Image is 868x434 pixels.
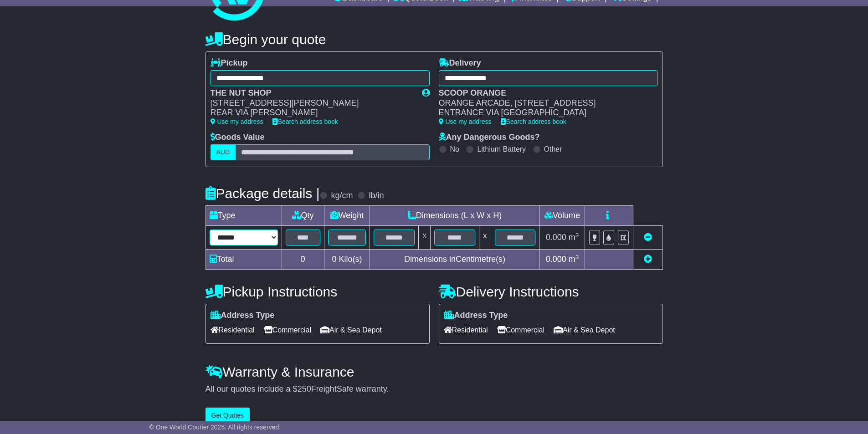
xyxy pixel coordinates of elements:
td: Kilo(s) [324,250,370,270]
label: Goods Value [211,133,265,143]
span: 0.000 [546,255,566,264]
h4: Begin your quote [205,32,663,47]
label: Lithium Battery [477,145,526,153]
td: x [479,226,491,250]
label: lb/in [369,191,384,201]
span: m [569,233,579,242]
td: Dimensions (L x W x H) [370,206,539,226]
span: Residential [444,323,488,337]
td: x [419,226,431,250]
label: No [450,145,459,153]
sup: 3 [575,254,579,260]
div: SCOOP ORANGE [439,88,649,98]
sup: 3 [575,232,579,239]
label: Other [544,145,562,153]
h4: Package details | [205,186,320,201]
div: REAR VIA [PERSON_NAME] [211,108,413,118]
td: Type [205,206,282,226]
span: Air & Sea Depot [320,323,382,337]
label: kg/cm [331,191,353,201]
div: All our quotes include a $ FreightSafe warranty. [205,384,663,394]
a: Add new item [644,255,652,264]
div: [STREET_ADDRESS][PERSON_NAME] [211,98,413,108]
label: Any Dangerous Goods? [439,133,540,143]
label: AUD [211,144,236,160]
span: © One World Courier 2025. All rights reserved. [149,424,281,431]
div: ENTRANCE VIA [GEOGRAPHIC_DATA] [439,108,649,118]
span: 0 [332,255,336,264]
a: Use my address [211,118,263,125]
span: Air & Sea Depot [554,323,615,337]
label: Address Type [211,311,275,321]
span: Residential [211,323,255,337]
a: Search address book [272,118,338,125]
div: ORANGE ARCADE, [STREET_ADDRESS] [439,98,649,108]
h4: Pickup Instructions [205,284,430,299]
button: Get Quotes [205,408,250,424]
td: Qty [282,206,324,226]
td: Total [205,250,282,270]
label: Delivery [439,58,481,68]
td: 0 [282,250,324,270]
span: Commercial [264,323,311,337]
label: Address Type [444,311,508,321]
td: Volume [539,206,585,226]
span: 250 [298,384,311,393]
a: Search address book [501,118,566,125]
label: Pickup [211,58,248,68]
span: 0.000 [546,233,566,242]
div: THE NUT SHOP [211,88,413,98]
span: m [569,255,579,264]
h4: Delivery Instructions [439,284,663,299]
td: Dimensions in Centimetre(s) [370,250,539,270]
span: Commercial [497,323,544,337]
a: Remove this item [644,233,652,242]
h4: Warranty & Insurance [205,364,663,379]
a: Use my address [439,118,492,125]
td: Weight [324,206,370,226]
